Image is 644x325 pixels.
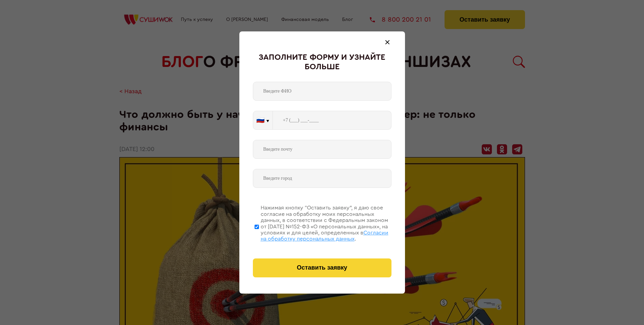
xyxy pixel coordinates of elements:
[253,111,272,129] button: 🇷🇺
[253,140,391,159] input: Введите почту
[273,111,391,130] input: +7 (___) ___-____
[253,53,391,72] div: Заполните форму и узнайте больше
[253,258,391,277] button: Оставить заявку
[253,82,391,101] input: Введите ФИО
[261,205,391,242] div: Нажимая кнопку “Оставить заявку”, я даю свое согласие на обработку моих персональных данных, в со...
[253,169,391,188] input: Введите город
[261,230,388,242] span: Согласии на обработку персональных данных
